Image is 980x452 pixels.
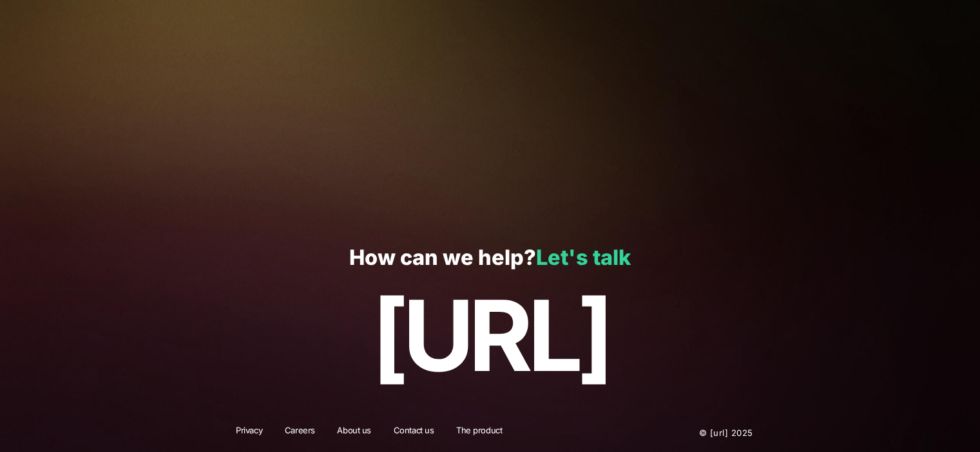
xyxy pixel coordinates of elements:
[329,424,380,441] a: About us
[28,246,952,270] p: How can we help?
[385,424,443,441] a: Contact us
[28,281,952,391] p: [URL]
[448,424,510,441] a: The product
[621,424,753,441] p: © [URL] 2025
[227,424,271,441] a: Privacy
[276,424,323,441] a: Careers
[536,245,631,270] a: Let's talk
